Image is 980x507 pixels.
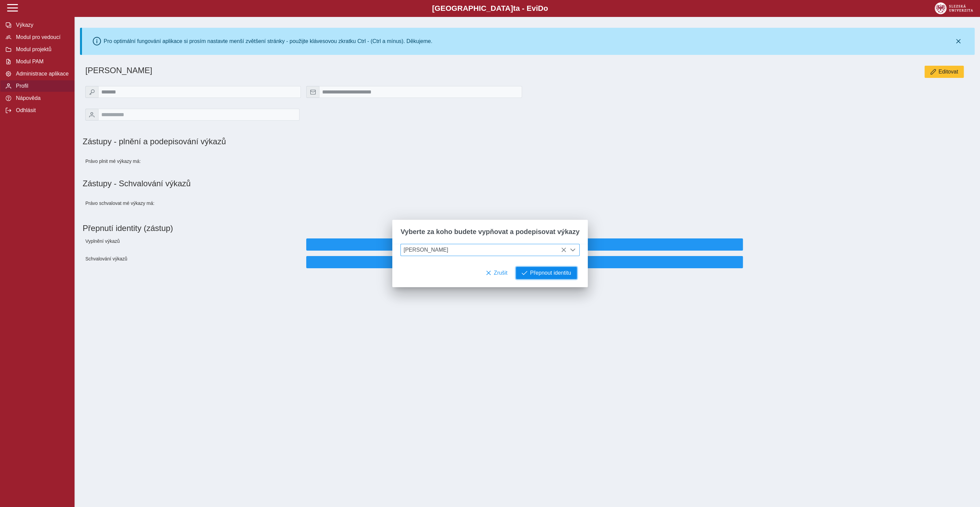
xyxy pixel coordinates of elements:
span: Přepnout identitu [312,241,737,248]
b: [GEOGRAPHIC_DATA] a - Evi [20,4,960,13]
button: Přepnout identitu [306,238,743,251]
div: Právo schvalovat mé výkazy má: [83,194,304,213]
span: Přepnout identitu [530,270,571,276]
span: Editovat [938,69,958,75]
span: Přepnout identitu [312,259,737,265]
span: Administrace aplikace [14,71,69,77]
span: Modul pro vedoucí [14,34,69,40]
span: Nápověda [14,95,69,101]
span: Profil [14,83,69,89]
button: Přepnout identitu [306,256,743,268]
span: D [538,4,543,13]
h1: Zástupy - Schvalování výkazů [83,179,972,188]
div: Schvalování výkazů [83,253,304,271]
button: Přepnout identitu [516,267,577,279]
span: Odhlásit [14,107,69,113]
button: Zrušit [480,267,513,279]
span: Modul PAM [14,59,69,65]
span: [PERSON_NAME] [401,244,566,256]
span: Vyberte za koho budete vypňovat a podepisovat výkazy [400,228,579,236]
h1: [PERSON_NAME] [85,66,669,75]
div: Vyplnění výkazů [83,236,304,253]
img: logo_web_su.png [935,2,973,14]
span: o [543,4,548,13]
span: Výkazy [14,22,69,28]
h1: Přepnutí identity (zástup) [83,221,966,236]
span: Modul projektů [14,46,69,52]
h1: Zástupy - plnění a podepisování výkazů [83,137,669,146]
span: Zrušit [494,270,507,276]
button: Editovat [924,66,964,78]
div: Právo plnit mé výkazy má: [83,152,304,171]
span: t [513,4,515,13]
div: Pro optimální fungování aplikace si prosím nastavte menší zvětšení stránky - použijte klávesovou ... [104,38,432,44]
